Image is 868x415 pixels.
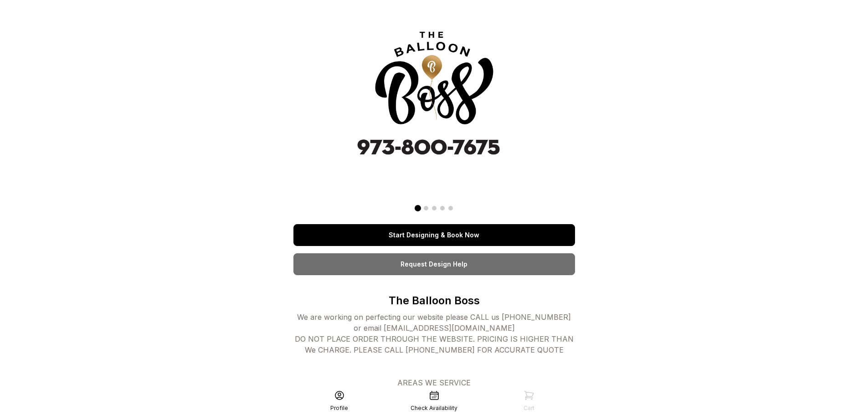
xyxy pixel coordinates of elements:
[524,405,534,412] div: Cart
[293,293,575,308] p: The Balloon Boss
[330,405,348,412] div: Profile
[293,253,575,275] a: Request Design Help
[411,405,457,412] div: Check Availability
[293,224,575,246] a: Start Designing & Book Now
